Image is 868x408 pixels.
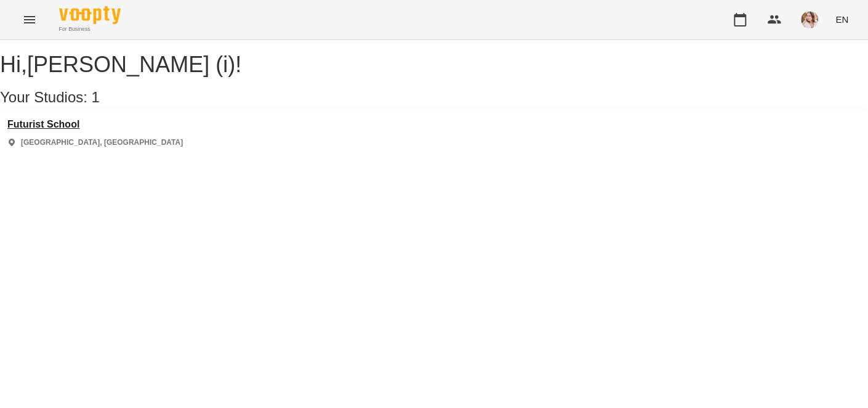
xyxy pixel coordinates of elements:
button: EN [830,8,853,31]
button: Menu [15,5,44,35]
span: For Business [59,25,121,33]
span: 1 [92,89,100,105]
span: EN [835,13,848,26]
a: Futurist School [7,119,183,130]
img: cd58824c68fe8f7eba89630c982c9fb7.jpeg [801,11,818,28]
p: [GEOGRAPHIC_DATA], [GEOGRAPHIC_DATA] [21,137,183,148]
img: Voopty Logo [59,6,121,24]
